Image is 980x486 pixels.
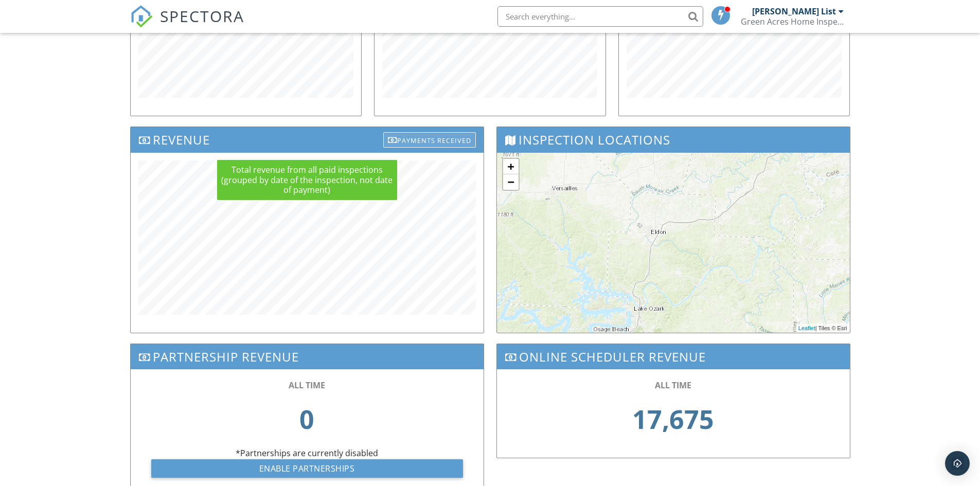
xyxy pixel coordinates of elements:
[151,459,463,478] a: Enable Partnerships
[151,380,463,391] div: ALL TIME
[130,14,244,35] a: SPECTORA
[798,325,815,331] a: Leaflet
[383,132,476,148] div: Payments Received
[160,5,244,27] span: SPECTORA
[151,391,463,447] div: 0
[796,324,850,333] div: | Tiles © Esri
[131,344,484,369] h3: Partnership Revenue
[752,6,836,16] div: [PERSON_NAME] List
[383,130,476,147] a: Payments Received
[503,159,519,174] a: Zoom in
[503,174,519,190] a: Zoom out
[741,16,844,27] div: Green Acres Home Inspections LLC
[131,127,484,152] h3: Revenue
[497,344,850,369] h3: Online Scheduler Revenue
[518,391,829,447] div: 17,675
[130,5,153,28] img: The Best Home Inspection Software - Spectora
[945,451,970,476] div: Open Intercom Messenger
[518,380,829,391] div: ALL TIME
[497,6,703,27] input: Search everything...
[497,127,850,152] h3: Inspection Locations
